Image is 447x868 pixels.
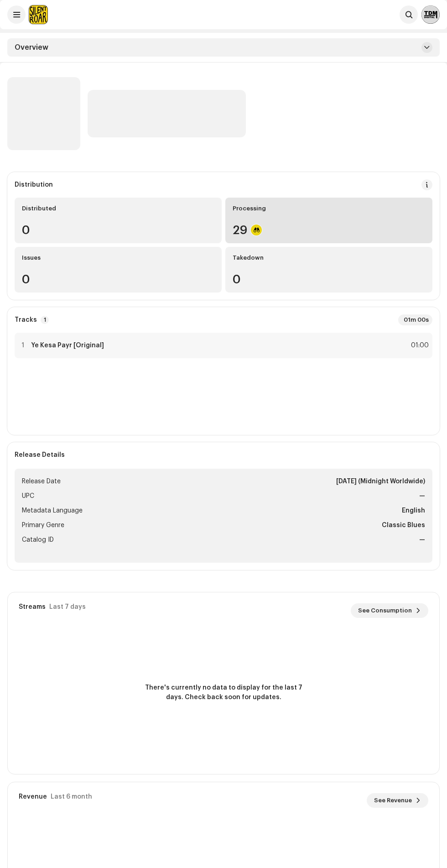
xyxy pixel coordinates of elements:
div: Distribution [15,181,53,188]
span: There's currently no data to display for the last 7 days. Check back soon for updates. [141,683,306,702]
span: See Revenue [374,791,412,810]
strong: — [419,491,425,502]
div: Distributed [22,205,214,212]
span: UPC [22,491,34,502]
strong: Classic Blues [382,520,425,531]
div: Last 6 month [51,793,92,800]
p-badge: 1 [41,316,49,324]
img: fcfd72e7-8859-4002-b0df-9a7058150634 [29,5,47,24]
strong: Release Details [15,451,65,459]
strong: English [402,505,425,516]
span: Overview [15,44,48,51]
div: Revenue [19,793,47,800]
strong: Tracks [15,316,37,324]
img: 65031b36-32a7-4a9e-8b9b-71e166af45ed [421,5,440,24]
div: Processing [233,205,425,212]
div: Last 7 days [49,603,86,611]
strong: Ye Kesa Payr [Original] [31,342,104,349]
span: Primary Genre [22,520,64,531]
div: Takedown [233,254,425,261]
span: See Consumption [358,601,412,620]
span: Catalog ID [22,534,54,545]
strong: — [419,534,425,545]
span: Release Date [22,476,61,487]
button: See Consumption [351,603,428,618]
div: Streams [19,603,46,611]
div: 01:00 [409,340,429,351]
strong: [DATE] (Midnight Worldwide) [336,476,425,487]
div: Issues [22,254,214,261]
div: 01m 00s [398,314,432,325]
button: See Revenue [367,793,428,808]
span: Metadata Language [22,505,83,516]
